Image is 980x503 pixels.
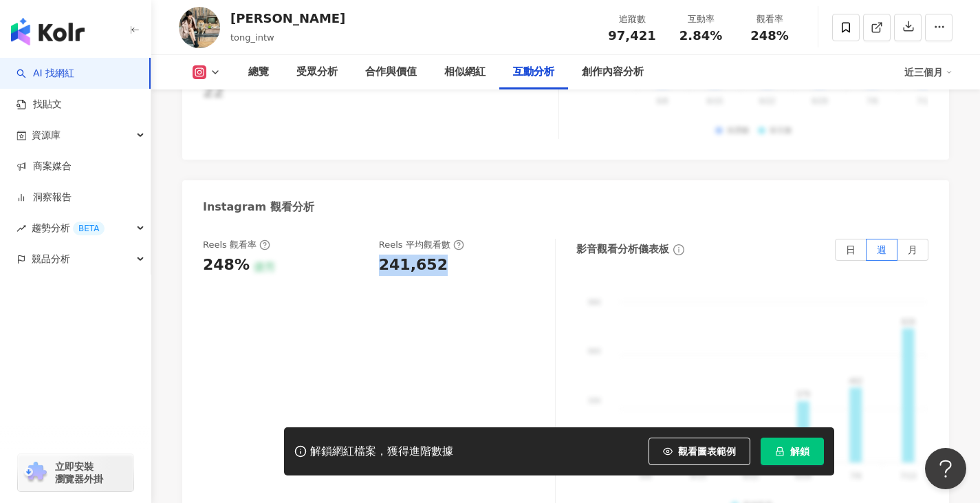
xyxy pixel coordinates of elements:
div: 影音觀看分析儀表板 [576,242,669,257]
a: 找貼文 [17,98,62,111]
div: 241,652 [379,255,448,276]
div: 創作內容分析 [582,64,644,81]
div: 追蹤數 [606,12,658,26]
a: 商案媒合 [17,160,72,173]
div: 相似網紅 [444,64,486,81]
span: 競品分析 [32,244,70,275]
span: 97,421 [608,28,655,43]
div: Reels 觀看率 [203,239,270,251]
img: KOL Avatar [179,7,220,48]
a: chrome extension立即安裝 瀏覽器外掛 [18,454,133,491]
a: searchAI 找網紅 [17,67,74,81]
div: 解鎖網紅檔案，獲得進階數據 [310,445,453,459]
div: 總覽 [248,64,269,81]
span: tong_intw [230,32,274,43]
div: 248% [203,255,250,276]
span: 248% [750,29,789,43]
img: logo [11,18,85,45]
button: 觀看圖表範例 [649,438,750,465]
span: 月 [908,244,917,255]
div: 近三個月 [904,61,952,83]
span: 日 [846,244,856,255]
span: 週 [877,244,886,255]
div: 受眾分析 [296,64,338,81]
span: 2.84% [679,29,722,43]
span: info-circle [671,242,686,257]
img: chrome extension [22,462,49,484]
span: 解鎖 [790,446,809,457]
div: 互動率 [675,12,727,26]
span: rise [17,224,26,233]
span: lock [775,447,785,456]
div: 合作與價值 [365,64,417,81]
a: 洞察報告 [17,191,72,204]
div: [PERSON_NAME] [230,10,345,27]
div: BETA [73,222,105,235]
div: Instagram 觀看分析 [203,200,314,215]
span: 觀看圖表範例 [678,446,736,457]
div: Reels 平均觀看數 [379,239,464,251]
div: 觀看率 [743,12,796,26]
div: 互動分析 [513,64,554,81]
span: 趨勢分析 [32,213,105,244]
button: 解鎖 [761,438,824,465]
span: 立即安裝 瀏覽器外掛 [55,460,103,485]
span: 資源庫 [32,120,61,151]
